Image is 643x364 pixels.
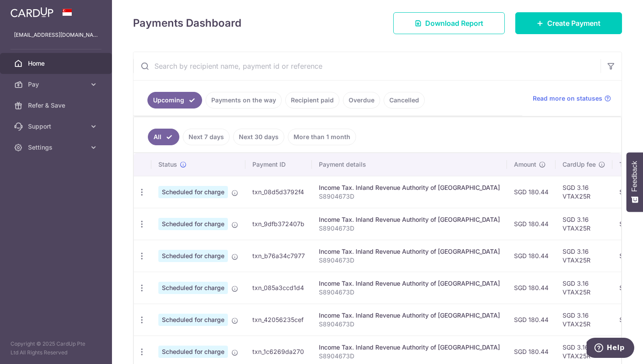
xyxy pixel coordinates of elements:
a: Recipient paid [285,92,339,108]
span: Feedback [631,161,639,192]
p: [EMAIL_ADDRESS][DOMAIN_NAME] [14,31,98,39]
td: SGD 3.16 VTAX25R [556,240,612,272]
span: Amount [514,160,536,169]
a: Create Payment [515,12,622,34]
span: Scheduled for charge [158,314,228,326]
span: Scheduled for charge [158,250,228,262]
span: Scheduled for charge [158,282,228,294]
p: S8904673D [319,288,500,297]
td: SGD 180.44 [507,240,556,272]
input: Search by recipient name, payment id or reference [133,52,601,80]
td: txn_9dfb372407b [245,208,312,240]
span: Scheduled for charge [158,346,228,358]
h4: Payments Dashboard [133,15,241,31]
span: Refer & Save [28,101,86,110]
iframe: Opens a widget where you can find more information [587,338,634,360]
div: Income Tax. Inland Revenue Authority of [GEOGRAPHIC_DATA] [319,247,500,256]
a: Payments on the way [206,92,282,108]
span: Read more on statuses [533,94,602,103]
a: More than 1 month [288,129,356,145]
td: SGD 3.16 VTAX25R [556,304,612,336]
th: Payment details [312,153,507,176]
a: Next 7 days [183,129,230,145]
div: Income Tax. Inland Revenue Authority of [GEOGRAPHIC_DATA] [319,183,500,192]
span: Pay [28,80,86,89]
div: Income Tax. Inland Revenue Authority of [GEOGRAPHIC_DATA] [319,279,500,288]
span: Support [28,122,86,131]
a: Read more on statuses [533,94,611,103]
span: Create Payment [547,18,601,28]
td: SGD 3.16 VTAX25R [556,272,612,304]
th: Payment ID [245,153,312,176]
td: SGD 3.16 VTAX25R [556,176,612,208]
a: Cancelled [384,92,425,108]
p: S8904673D [319,256,500,265]
td: txn_42056235cef [245,304,312,336]
button: Feedback - Show survey [626,152,643,212]
td: txn_08d5d3792f4 [245,176,312,208]
span: Home [28,59,86,68]
td: SGD 180.44 [507,304,556,336]
a: All [148,129,179,145]
div: Income Tax. Inland Revenue Authority of [GEOGRAPHIC_DATA] [319,215,500,224]
span: Scheduled for charge [158,218,228,230]
a: Download Report [393,12,505,34]
td: txn_085a3ccd1d4 [245,272,312,304]
p: S8904673D [319,320,500,329]
a: Upcoming [147,92,202,108]
a: Next 30 days [233,129,284,145]
td: txn_b76a34c7977 [245,240,312,272]
span: Settings [28,143,86,152]
span: CardUp fee [563,160,596,169]
span: Scheduled for charge [158,186,228,198]
div: Income Tax. Inland Revenue Authority of [GEOGRAPHIC_DATA] [319,343,500,352]
td: SGD 180.44 [507,176,556,208]
td: SGD 180.44 [507,272,556,304]
p: S8904673D [319,192,500,201]
span: Download Report [425,18,483,28]
p: S8904673D [319,224,500,233]
p: S8904673D [319,352,500,360]
td: SGD 180.44 [507,208,556,240]
div: Income Tax. Inland Revenue Authority of [GEOGRAPHIC_DATA] [319,311,500,320]
td: SGD 3.16 VTAX25R [556,208,612,240]
img: CardUp [10,7,53,17]
span: Status [158,160,177,169]
a: Overdue [343,92,380,108]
